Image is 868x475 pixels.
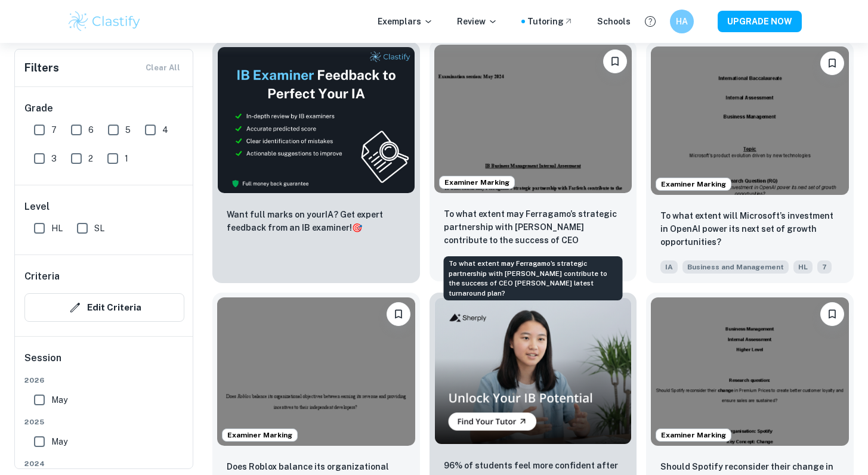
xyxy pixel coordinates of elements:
h6: Grade [24,101,184,116]
p: Exemplars [378,15,433,28]
span: HL [51,222,63,235]
span: May [51,393,67,406]
span: Examiner Marking [440,177,514,188]
img: Business and Management IA example thumbnail: To what extent may Ferragamo’s strategic [434,45,632,193]
span: 2 [88,152,93,165]
a: Schools [597,15,631,28]
span: Business and Management [682,260,789,274]
h6: Level [24,200,184,214]
button: Bookmark [387,302,410,326]
a: ThumbnailWant full marks on yourIA? Get expert feedback from an IB examiner! [212,42,420,283]
button: Help and Feedback [640,11,660,32]
span: 1 [125,152,128,165]
span: 2026 [24,375,184,386]
p: Want full marks on your IA ? Get expert feedback from an IB examiner! [227,208,406,234]
span: 3 [51,152,57,165]
span: HL [793,260,813,274]
h6: Filters [24,60,59,76]
a: Examiner MarkingBookmarkTo what extent may Ferragamo’s strategic partnership with Farfetch contri... [430,42,637,283]
span: 4 [162,123,168,136]
img: Business and Management IA example thumbnail: Should Spotify reconsider their change i [651,297,849,446]
span: 2025 [24,417,184,427]
p: To what extent may Ferragamo’s strategic partnership with Farfetch contribute to the success of C... [444,207,623,248]
span: SL [94,222,104,235]
a: Tutoring [527,15,573,28]
span: 5 [125,123,131,136]
div: To what extent may Ferragamo’s strategic partnership with [PERSON_NAME] contribute to the success... [444,256,623,300]
span: Examiner Marking [656,179,731,190]
span: 7 [817,260,832,274]
img: Thumbnail [434,297,632,445]
h6: Session [24,351,184,375]
button: UPGRADE NOW [718,11,802,32]
span: 2024 [24,458,184,469]
img: Thumbnail [217,46,415,194]
span: 🎯 [352,223,362,232]
img: Business and Management IA example thumbnail: To what extent will Microsoft’s investme [651,46,849,195]
h6: Criteria [24,269,60,284]
span: Examiner Marking [656,430,731,440]
a: Examiner MarkingBookmarkTo what extent will Microsoft’s investment in OpenAI power its next set o... [646,42,854,283]
h6: HA [675,15,688,28]
span: 6 [88,123,94,136]
button: Bookmark [820,302,844,326]
img: Business and Management IA example thumbnail: Does Roblox balance its organizational o [217,297,415,446]
button: Bookmark [603,49,627,73]
img: Clastify logo [67,10,143,33]
span: IA [660,260,678,274]
span: Examiner Marking [223,430,297,440]
button: HA [670,10,694,33]
button: Bookmark [820,51,844,75]
span: May [51,435,67,448]
span: 7 [51,123,57,136]
p: Review [457,15,498,28]
p: To what extent will Microsoft’s investment in OpenAI power its next set of growth opportunities? [660,209,839,249]
button: Edit Criteria [24,293,184,322]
